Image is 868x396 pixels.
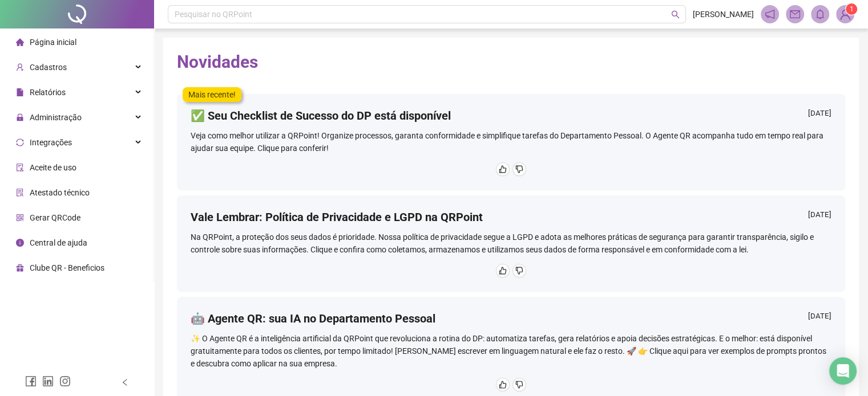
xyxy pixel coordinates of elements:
span: qrcode [16,214,24,222]
span: notification [765,9,775,19]
span: Atestado técnico [30,188,90,197]
h4: ✅ Seu Checklist de Sucesso do DP está disponível [191,108,451,124]
h4: 🤖 Agente QR: sua IA no Departamento Pessoal [191,311,435,326]
span: instagram [59,375,71,387]
div: ✨ O Agente QR é a inteligência artificial da QRPoint que revoluciona a rotina do DP: automatiza t... [191,332,831,370]
span: like [499,381,507,389]
span: bell [815,9,825,19]
span: dislike [515,165,523,173]
sup: Atualize o seu contato no menu Meus Dados [846,3,857,15]
span: Integrações [30,138,72,147]
span: linkedin [42,375,54,387]
span: sync [16,138,24,146]
span: dislike [515,381,523,389]
div: [DATE] [808,209,831,223]
div: Open Intercom Messenger [829,357,857,385]
span: search [671,10,680,19]
span: like [499,267,507,275]
label: Mais recente! [183,87,241,102]
span: left [121,378,129,386]
img: 94115 [837,6,854,23]
span: Página inicial [30,38,76,47]
span: solution [16,189,24,197]
span: home [16,38,24,46]
span: gift [16,264,24,272]
span: file [16,88,24,96]
h4: Vale Lembrar: Política de Privacidade e LGPD na QRPoint [191,209,483,225]
span: like [499,165,507,173]
span: Cadastros [30,63,67,72]
span: user-add [16,63,24,71]
span: Administração [30,113,82,122]
span: dislike [515,267,523,275]
span: Gerar QRCode [30,213,80,222]
span: Aceite de uso [30,163,76,172]
span: Relatórios [30,88,66,97]
div: Veja como melhor utilizar a QRPoint! Organize processos, garanta conformidade e simplifique taref... [191,129,831,154]
span: [PERSON_NAME] [693,8,754,21]
span: info-circle [16,239,24,247]
h2: Novidades [177,51,845,73]
div: [DATE] [808,311,831,325]
div: Na QRPoint, a proteção dos seus dados é prioridade. Nossa política de privacidade segue a LGPD e ... [191,231,831,256]
span: Central de ajuda [30,238,87,247]
span: audit [16,164,24,172]
span: lock [16,113,24,121]
span: Clube QR - Beneficios [30,263,104,272]
span: 1 [850,5,854,13]
span: facebook [25,375,37,387]
div: [DATE] [808,108,831,122]
span: mail [790,9,800,19]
